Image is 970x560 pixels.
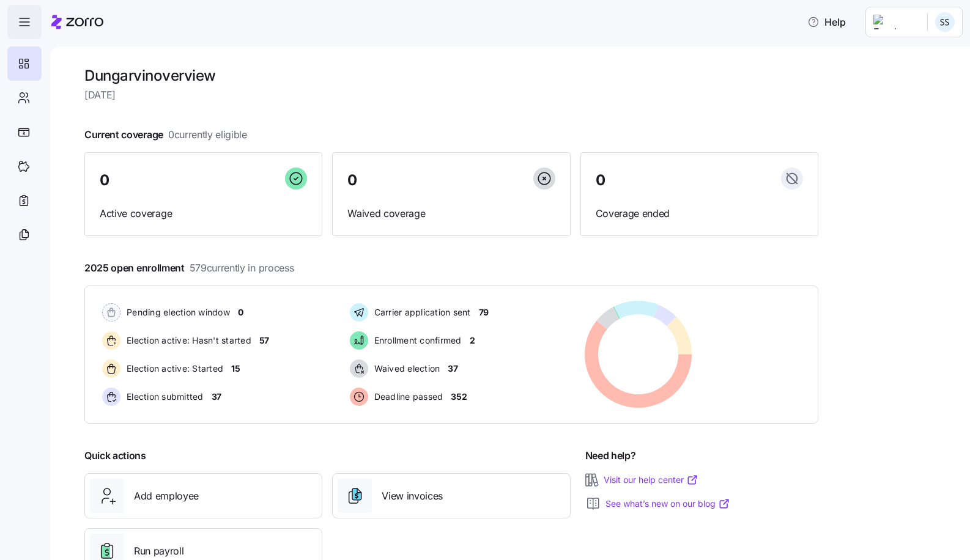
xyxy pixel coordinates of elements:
[479,306,489,319] span: 79
[585,448,636,463] span: Need help?
[123,363,223,375] span: Election active: Started
[596,173,605,188] span: 0
[123,391,204,403] span: Election submitted
[134,543,183,559] span: Run payroll
[259,334,269,347] span: 57
[382,488,443,504] span: View invoices
[798,10,856,34] button: Help
[134,488,199,504] span: Add employee
[596,206,803,221] span: Coverage ended
[470,334,475,347] span: 2
[190,260,294,276] span: 579 currently in process
[605,498,730,510] a: See what’s new on our blog
[100,206,307,221] span: Active coverage
[935,12,955,32] img: b3a65cbeab486ed89755b86cd886e362
[84,260,294,276] span: 2025 open enrollment
[84,127,247,142] span: Current coverage
[123,306,230,319] span: Pending election window
[371,363,440,375] span: Waived election
[84,87,818,103] span: [DATE]
[347,173,357,188] span: 0
[347,206,555,221] span: Waived coverage
[371,391,443,403] span: Deadline passed
[212,391,221,403] span: 37
[84,448,146,463] span: Quick actions
[84,66,818,85] h1: Dungarvin overview
[123,334,251,347] span: Election active: Hasn't started
[168,127,247,142] span: 0 currently eligible
[238,306,243,319] span: 0
[100,173,109,188] span: 0
[371,306,471,319] span: Carrier application sent
[231,363,240,375] span: 15
[807,15,846,29] span: Help
[604,474,698,486] a: Visit our help center
[448,363,457,375] span: 37
[873,15,917,29] img: Employer logo
[451,391,467,403] span: 352
[371,334,462,347] span: Enrollment confirmed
